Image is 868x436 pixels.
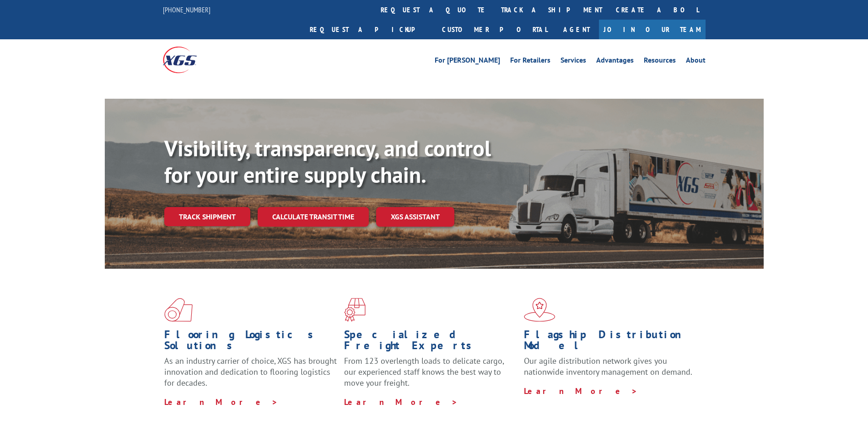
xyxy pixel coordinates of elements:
a: Learn More > [164,397,278,407]
b: Visibility, transparency, and control for your entire supply chain. [164,134,491,189]
a: Agent [554,20,599,39]
img: xgs-icon-flagship-distribution-model-red [524,298,555,322]
a: About [686,57,706,67]
h1: Specialized Freight Experts [344,329,517,356]
a: Join Our Team [599,20,706,39]
a: Customer Portal [435,20,554,39]
h1: Flagship Distribution Model [524,329,697,356]
a: XGS ASSISTANT [376,207,454,227]
p: From 123 overlength loads to delicate cargo, our experienced staff knows the best way to move you... [344,356,517,396]
a: Calculate transit time [258,207,369,227]
a: Learn More > [524,386,638,396]
span: As an industry carrier of choice, XGS has brought innovation and dedication to flooring logistics... [164,356,337,388]
span: Our agile distribution network gives you nationwide inventory management on demand. [524,356,692,377]
a: Advantages [596,57,634,67]
img: xgs-icon-focused-on-flooring-red [344,298,366,322]
img: xgs-icon-total-supply-chain-intelligence-red [164,298,193,322]
a: Learn More > [344,397,458,407]
a: Request a pickup [303,20,435,39]
a: For [PERSON_NAME] [435,57,500,67]
a: Resources [644,57,676,67]
a: For Retailers [510,57,550,67]
a: Track shipment [164,207,250,226]
a: Services [561,57,586,67]
a: [PHONE_NUMBER] [163,5,210,14]
h1: Flooring Logistics Solutions [164,329,337,356]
